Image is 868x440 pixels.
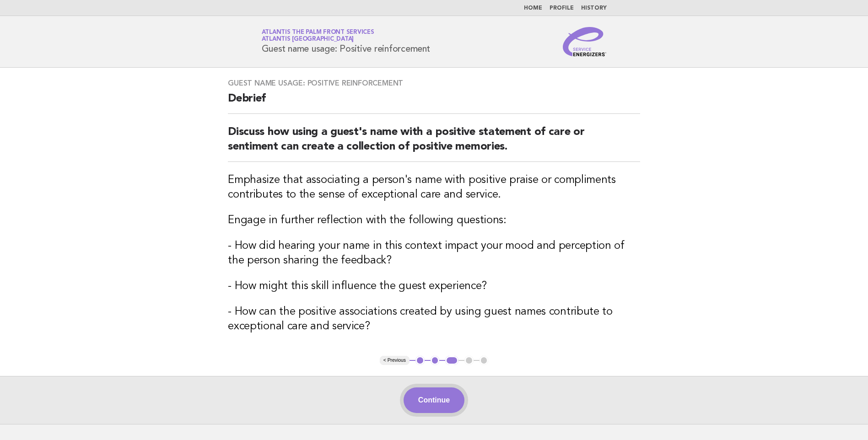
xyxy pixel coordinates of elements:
[550,5,574,11] a: Profile
[228,213,640,228] h3: Engage in further reflection with the following questions:
[581,5,607,11] a: History
[262,29,374,42] a: Atlantis The Palm Front ServicesAtlantis [GEOGRAPHIC_DATA]
[431,356,440,365] button: 2
[228,279,640,294] h3: - How might this skill influence the guest experience?
[228,79,640,88] h3: Guest name usage: Positive reinforcement
[445,356,458,365] button: 3
[228,239,640,268] h3: - How did hearing your name in this context impact your mood and perception of the person sharing...
[228,125,640,162] h2: Discuss how using a guest's name with a positive statement of care or sentiment can create a coll...
[262,37,354,43] span: Atlantis [GEOGRAPHIC_DATA]
[404,387,464,413] button: Continue
[380,356,410,365] button: < Previous
[524,5,542,11] a: Home
[228,91,640,114] h2: Debrief
[563,27,607,56] img: Service Energizers
[228,173,640,202] h3: Emphasize that associating a person's name with positive praise or compliments contributes to the...
[228,305,640,334] h3: - How can the positive associations created by using guest names contribute to exceptional care a...
[415,356,425,365] button: 1
[262,30,430,54] h1: Guest name usage: Positive reinforcement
